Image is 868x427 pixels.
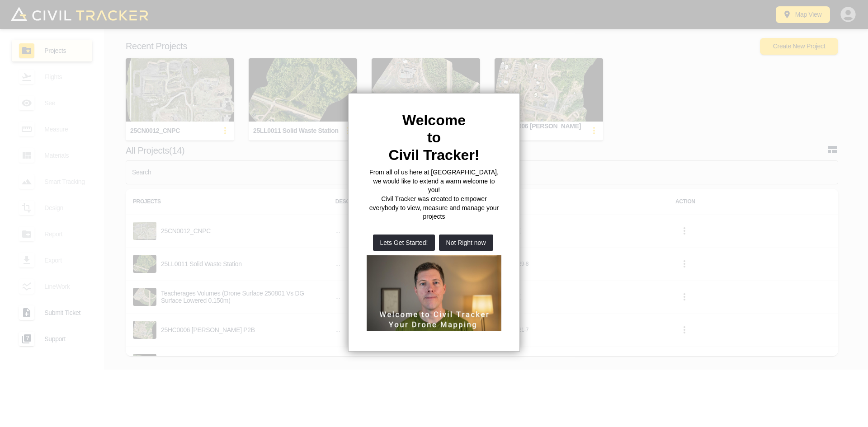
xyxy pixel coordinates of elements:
button: Not Right now [439,235,493,251]
h2: Welcome [367,112,501,129]
p: From all of us here at [GEOGRAPHIC_DATA], we would like to extend a warm welcome to you! [367,168,501,195]
iframe: Welcome to Civil Tracker [367,255,501,331]
h2: to [367,129,501,146]
h2: Civil Tracker! [367,146,501,164]
button: Lets Get Started! [373,235,435,251]
p: Civil Tracker was created to empower everybody to view, measure and manage your projects [367,195,501,221]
